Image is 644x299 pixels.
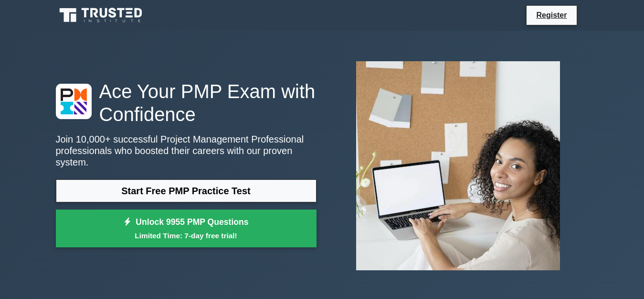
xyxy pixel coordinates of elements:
[56,133,317,168] p: Join 10,000+ successful Project Management Professional professionals who boosted their careers w...
[530,9,572,21] a: Register
[56,210,317,248] a: Unlock 9955 PMP QuestionsLimited Time: 7-day free trial!
[56,179,317,202] a: Start Free PMP Practice Test
[56,80,317,126] h1: Ace Your PMP Exam with Confidence
[68,230,305,241] small: Limited Time: 7-day free trial!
